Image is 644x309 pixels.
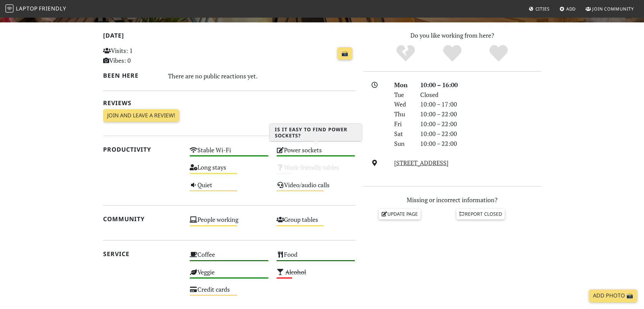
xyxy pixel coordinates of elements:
[103,109,179,122] a: Join and leave a review!
[390,129,416,139] div: Sat
[272,179,359,197] div: Video/audio calls
[589,289,637,302] a: Add Photo 📸
[390,90,416,100] div: Tue
[390,109,416,119] div: Thu
[272,214,359,231] div: Group tables
[186,179,272,197] div: Quiet
[16,5,38,12] span: Laptop
[583,3,637,15] a: Join Community
[103,215,182,223] h2: Community
[416,139,545,149] div: 10:00 – 22:00
[186,144,272,162] div: Stable Wi-Fi
[382,44,429,63] div: No
[5,4,14,13] img: LaptopFriendly
[390,80,416,90] div: Mon
[103,32,355,42] h2: [DATE]
[168,71,355,81] div: There are no public reactions yet.
[416,99,545,109] div: 10:00 – 17:00
[416,109,545,119] div: 10:00 – 22:00
[535,6,550,12] span: Cities
[39,5,66,12] span: Friendly
[186,284,272,301] div: Credit cards
[416,90,545,100] div: Closed
[416,119,545,129] div: 10:00 – 22:00
[186,162,272,179] div: Long stays
[103,99,355,107] h2: Reviews
[566,6,576,12] span: Add
[186,249,272,266] div: Coffee
[416,129,545,139] div: 10:00 – 22:00
[429,44,476,63] div: Yes
[363,31,541,40] p: Do you like working from here?
[416,80,545,90] div: 10:00 – 16:00
[394,159,449,167] a: [STREET_ADDRESS]
[103,146,182,153] h2: Productivity
[379,209,421,219] a: Update page
[390,119,416,129] div: Fri
[272,144,359,162] div: Power sockets
[103,72,160,79] h2: Been here
[272,162,359,179] div: Work-friendly tables
[557,3,579,15] a: Add
[390,99,416,109] div: Wed
[186,267,272,284] div: Veggie
[456,209,505,219] a: Report closed
[103,250,182,257] h2: Service
[363,195,541,205] p: Missing or incorrect information?
[269,124,362,141] h3: Is it easy to find power sockets?
[186,214,272,231] div: People working
[5,3,66,15] a: LaptopFriendly LaptopFriendly
[103,46,182,65] p: Visits: 1 Vibes: 0
[475,44,522,63] div: Definitely!
[390,139,416,149] div: Sun
[285,268,306,276] s: Alcohol
[526,3,552,15] a: Cities
[272,249,359,266] div: Food
[337,47,352,60] a: 📸
[592,6,634,12] span: Join Community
